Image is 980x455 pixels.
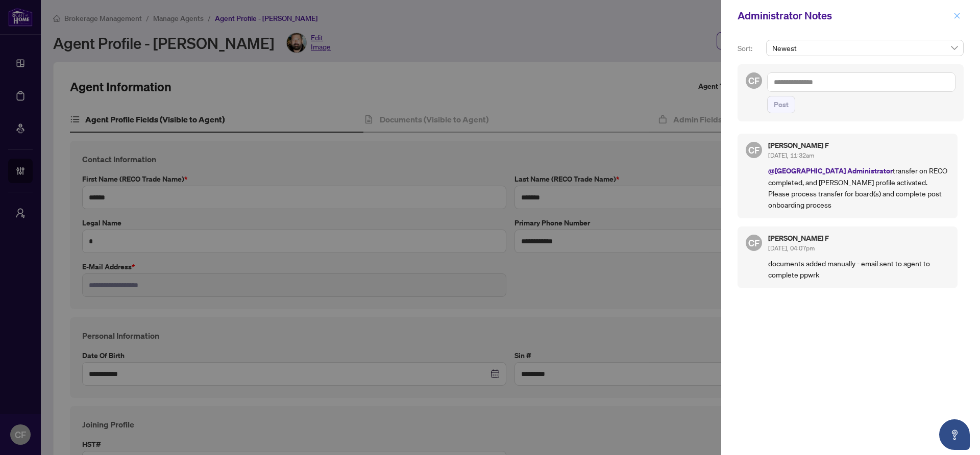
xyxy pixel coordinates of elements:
button: Open asap [939,419,970,450]
div: Administrator Notes [738,8,950,23]
p: documents added manually - email sent to agent to complete ppwrk [768,258,949,280]
span: CF [748,143,759,157]
span: [DATE], 04:07pm [768,244,815,252]
h5: [PERSON_NAME] F [768,142,949,149]
span: CF [748,236,759,250]
h5: [PERSON_NAME] F [768,235,949,242]
button: Post [767,96,795,113]
span: Newest [772,40,958,56]
span: [DATE], 11:32am [768,151,814,159]
p: transfer on RECO completed, and [PERSON_NAME] profile activated. Please process transfer for boar... [768,165,949,210]
span: close [953,12,961,19]
span: @[GEOGRAPHIC_DATA] Administrator [768,166,893,175]
p: Sort: [738,43,762,54]
span: CF [748,73,759,88]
